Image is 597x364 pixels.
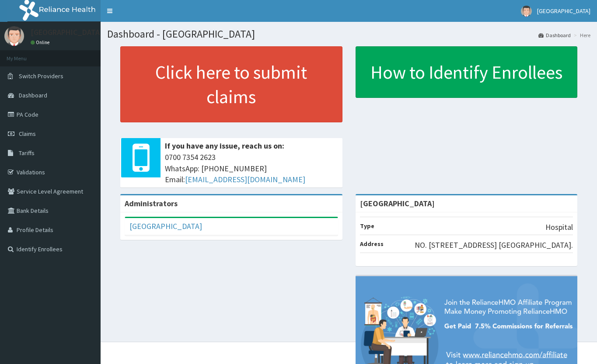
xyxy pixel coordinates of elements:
[537,7,590,15] span: [GEOGRAPHIC_DATA]
[185,174,305,184] a: [EMAIL_ADDRESS][DOMAIN_NAME]
[165,152,338,185] span: 0700 7354 2623 WhatsApp: [PHONE_NUMBER] Email:
[31,28,103,36] p: [GEOGRAPHIC_DATA]
[4,26,24,46] img: User Image
[415,239,573,251] p: NO. [STREET_ADDRESS] [GEOGRAPHIC_DATA].
[31,39,52,45] a: Online
[19,91,47,99] span: Dashboard
[19,130,36,138] span: Claims
[572,31,590,39] li: Here
[521,6,532,17] img: User Image
[538,31,571,39] a: Dashboard
[165,141,284,151] b: If you have any issue, reach us on:
[19,149,35,157] span: Tariffs
[129,221,202,231] a: [GEOGRAPHIC_DATA]
[107,28,590,40] h1: Dashboard - [GEOGRAPHIC_DATA]
[545,222,573,233] p: Hospital
[360,222,374,230] b: Type
[125,198,178,208] b: Administrators
[120,46,342,122] a: Click here to submit claims
[356,46,578,98] a: How to Identify Enrollees
[360,198,435,208] strong: [GEOGRAPHIC_DATA]
[360,240,384,248] b: Address
[19,72,63,80] span: Switch Providers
